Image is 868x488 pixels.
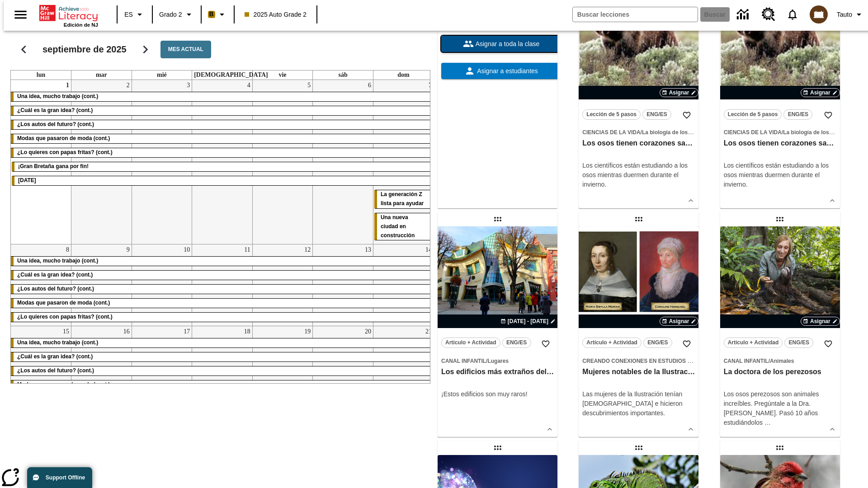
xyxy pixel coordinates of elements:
[728,338,779,347] span: Artículo + Actividad
[475,66,538,76] span: Asignar a estudiantes
[381,191,424,206] span: La generación Z lista para ayudar
[18,177,36,183] span: Día del Trabajo
[724,338,783,348] button: Artículo + Actividad
[160,41,211,58] button: Mes actual
[313,244,373,326] td: 13 de septiembre de 2025
[252,326,313,422] td: 19 de septiembre de 2025
[373,80,434,244] td: 7 de septiembre de 2025
[245,10,307,19] span: 2025 Auto Grade 2
[11,299,434,308] div: Modas que pasaron de moda (cont.)
[724,139,836,148] h3: Los osos tienen corazones sanos, pero ¿por qué?
[122,327,132,338] a: 16 de septiembre de 2025
[374,213,433,240] div: Una nueva ciudad en construcción
[724,367,836,377] h3: La doctora de los perezosos
[641,129,642,136] span: /
[679,107,695,123] button: Añadir a mis Favoritas
[646,110,667,119] span: ENG/ES
[538,336,554,352] button: Añadir a mis Favoritas
[582,129,640,136] span: Ciencias de la Vida
[11,326,71,422] td: 15 de septiembre de 2025
[582,161,695,189] p: Los científicos están estudiando a los osos mientras duermen durante el invierno.
[18,163,89,169] span: ¡Gran Bretaña gana por fin!
[579,226,698,437] div: lesson details
[573,7,698,22] input: Buscar campo
[582,356,695,366] span: Tema: Creando conexiones en Estudios Sociales/Historia universal II
[12,38,35,61] button: Regresar
[242,245,252,256] a: 11 de septiembre de 2025
[724,358,769,364] span: Canal Infantil
[660,88,699,97] button: Asignar Elegir fechas
[773,441,787,455] div: Lección arrastrable: Ahora las aves van más al norte
[782,129,783,136] span: /
[669,317,689,325] span: Asignar
[17,93,98,99] span: Una idea, mucho trabajo (cont.)
[11,257,434,266] div: Una idea, mucho trabajo (cont.)
[642,129,764,136] span: La biología de los sistemas humanos y la salud
[764,419,771,426] span: …
[11,92,434,101] div: Una idea, mucho trabajo (cont.)
[773,212,787,226] div: Lección arrastrable: La doctora de los perezosos
[837,10,852,19] span: Tauto
[134,38,157,61] button: Seguir
[245,80,252,91] a: 4 de septiembre de 2025
[724,389,836,427] div: Los osos perezosos son animales increíbles. Pregúntale a la Dra. [PERSON_NAME]. Pasó 10 años estu...
[810,5,828,23] img: avatar image
[724,127,836,137] span: Tema: Ciencias de la Vida/La biología de los sistemas humanos y la salud
[71,80,132,244] td: 2 de septiembre de 2025
[491,441,505,455] div: Lección arrastrable: Pregúntale a la científica: Misterios de la mente
[381,214,415,239] span: Una nueva ciudad en construcción
[441,63,561,79] button: Asignar a estudiantes
[11,134,434,143] div: Modas que pasaron de moda (cont.)
[486,358,487,364] span: /
[192,326,253,422] td: 18 de septiembre de 2025
[445,338,496,347] span: Artículo + Actividad
[313,326,373,422] td: 20 de septiembre de 2025
[474,39,540,49] span: Asignar a toda la clase
[502,338,531,348] button: ENG/ES
[7,1,34,28] button: Abrir el menú lateral
[720,226,840,437] div: lesson details
[582,389,695,418] p: Las mujeres de la Ilustración tenían [DEMOGRAPHIC_DATA] e hicieron descubrimientos importantes.
[156,6,198,23] button: Grado: Grado 2, Elige un grado
[660,317,699,326] button: Asignar Elegir fechas
[801,317,840,326] button: Asignar Elegir fechas
[336,70,349,80] a: sábado
[132,80,192,244] td: 3 de septiembre de 2025
[17,354,93,360] span: ¿Cuál es la gran idea? (cont.)
[820,107,836,123] button: Añadir a mis Favoritas
[499,317,557,325] button: 06 ago - 06 ago Elegir fechas
[810,317,830,325] span: Asignar
[586,110,637,119] span: Lección de 5 pasos
[441,36,561,52] button: Asignar a toda la clase
[679,336,695,352] button: Añadir a mis Favoritas
[647,338,668,347] span: ENG/ES
[728,110,778,119] span: Lección de 5 pasos
[441,356,554,366] span: Tema: Canal Infantil/Lugares
[783,109,812,120] button: ENG/ES
[374,190,433,208] div: La generación Z lista para ayudar
[826,422,839,436] button: Ver más
[155,70,169,80] a: miércoles
[204,6,231,23] button: Boost El color de la clase es anaranjado claro. Cambiar el color de la clase.
[684,194,698,207] button: Ver más
[424,245,434,256] a: 14 de septiembre de 2025
[642,109,671,120] button: ENG/ES
[11,80,71,244] td: 1 de septiembre de 2025
[94,70,109,80] a: martes
[441,338,500,348] button: Artículo + Actividad
[11,339,434,348] div: Una idea, mucho trabajo (cont.)
[11,313,434,322] div: ¿Lo quieres con papas fritas? (cont.)
[826,194,839,207] button: Ver más
[17,107,93,113] span: ¿Cuál es la gran idea? (cont.)
[306,80,312,91] a: 5 de septiembre de 2025
[17,272,93,278] span: ¿Cuál es la gran idea? (cont.)
[582,139,695,148] h3: Los osos tienen corazones sanos, pero ¿por qué?
[252,80,313,244] td: 5 de septiembre de 2025
[17,340,98,346] span: Una idea, mucho trabajo (cont.)
[11,120,434,129] div: ¿Los autos del futuro? (cont.)
[684,422,698,436] button: Ver más
[182,327,192,338] a: 17 de septiembre de 2025
[17,368,94,374] span: ¿Los autos del futuro? (cont.)
[582,127,695,137] span: Tema: Ciencias de la Vida/La biología de los sistemas humanos y la salud
[120,6,149,23] button: Lenguaje: ES, Selecciona un idioma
